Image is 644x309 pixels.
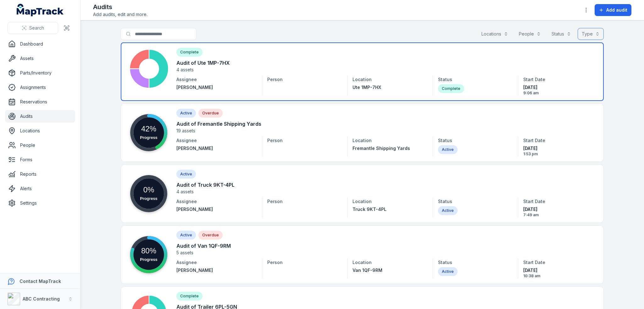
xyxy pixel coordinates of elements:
time: 17/09/2025, 10:38:40 am [523,267,593,279]
span: Add audits, edit and more. [93,11,147,18]
a: Fremantle Shipping Yards [353,145,423,152]
span: Van 1QF-9RM [353,268,382,273]
a: [PERSON_NAME] [176,206,257,212]
span: Truck 9KT-4PL [353,207,386,212]
time: 18/09/2025, 7:49:23 am [523,206,593,218]
div: Active [438,267,458,276]
a: [PERSON_NAME] [176,145,257,152]
a: [PERSON_NAME] [176,84,257,91]
div: Active [438,206,458,215]
a: Assignments [5,81,75,94]
button: Search [8,22,58,34]
strong: ABC Contracting [23,296,60,301]
a: Alerts [5,182,75,195]
a: Forms [5,153,75,166]
a: MapTrack [17,4,64,16]
button: People [515,28,545,40]
a: Ute 1MP-7HX [353,84,423,91]
span: 10:38 am [523,273,593,279]
button: Status [547,28,575,40]
a: Dashboard [5,38,75,50]
button: Type [578,28,604,40]
span: Ute 1MP-7HX [353,85,381,90]
span: 7:49 am [523,212,593,218]
span: Fremantle Shipping Yards [353,146,410,151]
a: Van 1QF-9RM [353,267,423,273]
a: Reservations [5,96,75,108]
span: Search [29,25,44,31]
span: [DATE] [523,84,593,91]
span: Add audit [606,7,627,13]
div: Complete [438,84,464,93]
a: Parts/Inventory [5,67,75,79]
time: 18/09/2025, 1:53:02 pm [523,145,593,157]
a: Settings [5,197,75,209]
a: People [5,139,75,152]
strong: Contact MapTrack [19,279,61,284]
time: 19/09/2025, 9:06:59 am [523,84,593,96]
span: [DATE] [523,145,593,152]
a: Audits [5,110,75,123]
span: [DATE] [523,267,593,273]
a: [PERSON_NAME] [176,267,257,273]
a: Assets [5,52,75,65]
a: Reports [5,168,75,180]
h2: Audits [93,3,147,11]
span: [DATE] [523,206,593,212]
button: Locations [477,28,512,40]
span: 1:53 pm [523,152,593,157]
div: Active [438,145,458,154]
button: Add audit [595,4,631,16]
span: 9:06 am [523,91,593,96]
a: Locations [5,124,75,137]
a: Truck 9KT-4PL [353,206,423,212]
